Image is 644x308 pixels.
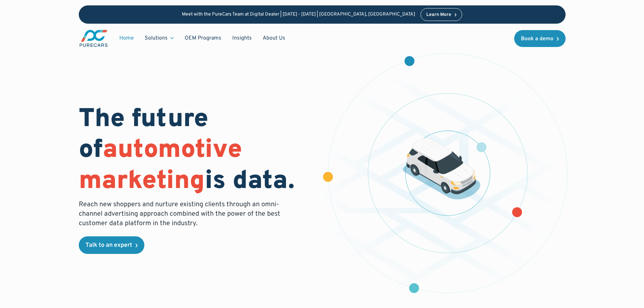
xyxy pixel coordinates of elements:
div: Solutions [145,34,168,42]
div: Book a demo [521,36,553,42]
a: About Us [257,32,291,45]
a: OEM Programs [179,32,227,45]
span: automotive marketing [79,134,242,197]
p: Meet with the PureCars Team at Digital Dealer | [DATE] - [DATE] | [GEOGRAPHIC_DATA], [GEOGRAPHIC_... [182,12,415,18]
a: Talk to an expert [79,236,144,254]
img: purecars logo [79,29,109,48]
div: Solutions [139,32,179,45]
a: Home [114,32,139,45]
img: illustration of a vehicle [403,138,480,199]
a: main [79,29,109,48]
a: Learn More [421,8,462,21]
div: Talk to an expert [86,242,132,248]
a: Book a demo [514,30,566,47]
h1: The future of is data. [79,104,314,197]
div: Learn More [426,13,451,17]
p: Reach new shoppers and nurture existing clients through an omni-channel advertising approach comb... [79,200,284,228]
a: Insights [227,32,257,45]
